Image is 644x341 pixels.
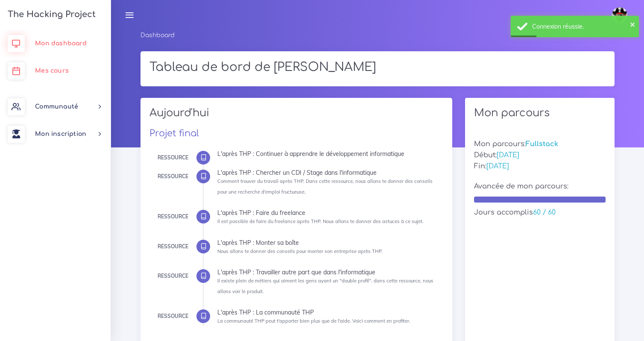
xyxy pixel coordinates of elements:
[612,7,627,23] img: avatar
[149,128,199,138] a: Projet final
[217,210,437,216] div: L'après THP : Faire du freelance
[35,40,87,47] span: Mon dashboard
[497,151,519,159] span: [DATE]
[217,248,383,254] small: Nous allons te donner des conseils pour monter son entreprise après THP.
[217,178,433,195] small: Comment trouver du travail après THP. Dans cette ressource, nous allons te donner des conseils po...
[217,278,433,294] small: Il existe plein de métiers qui aiment les gens ayant un "double profil". dans cette ressource, no...
[217,318,410,324] small: La communauté THP peut t'apporter bien plus que de l'aide. Voici comment en profiter.
[533,209,556,216] span: 60 / 60
[217,170,437,176] div: L'après THP : Chercher un CDI / Stage dans l'informatique
[149,107,443,125] h2: Aujourd'hui
[5,10,96,19] h3: The Hacking Project
[158,312,188,321] div: Ressource
[35,68,69,74] span: Mes cours
[217,240,437,246] div: L'après THP : Monter sa boîte
[158,242,188,251] div: Ressource
[474,151,606,159] h5: Début:
[526,140,558,148] span: Fullstack
[532,22,632,31] div: Connexion réussie.
[35,103,78,110] span: Communauté
[158,212,188,221] div: Ressource
[141,32,175,38] a: Dashboard
[158,172,188,181] div: Ressource
[217,218,424,224] small: Il est possible de faire du freelance après THP. Nous allons te donner des astuces à ce sujet.
[474,162,606,170] h5: Fin:
[149,60,606,75] h1: Tableau de bord de [PERSON_NAME]
[474,140,606,148] h5: Mon parcours:
[486,162,509,170] span: [DATE]
[474,182,606,191] h5: Avancée de mon parcours:
[158,153,188,162] div: Ressource
[474,209,606,217] h5: Jours accomplis
[474,107,606,119] h2: Mon parcours
[217,151,437,157] div: L'après THP : Continuer à apprendre le développement informatique
[35,131,86,137] span: Mon inscription
[630,20,635,28] button: ×
[217,269,437,275] div: L'après THP : Travailler autre part que dans l'informatique
[158,271,188,281] div: Ressource
[217,309,437,315] div: L'après THP : La communauté THP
